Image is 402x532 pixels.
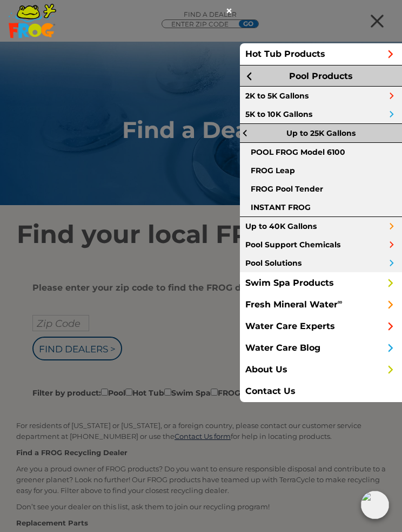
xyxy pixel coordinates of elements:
a: INSTANT FROG [240,198,402,216]
a: Pool Support Chemicals [240,235,402,254]
a: 5K to 10K Gallons [240,105,402,123]
a: 2K to 5K Gallons [240,87,402,105]
sup: ∞ [338,298,343,306]
a: Contact Us [240,380,402,402]
a: Up to 25K Gallons [240,123,402,143]
a: Hot Tub Products [240,43,402,65]
a: Water Care Experts [240,316,402,337]
img: openIcon [361,491,389,519]
a: Up to 40K Gallons [240,217,402,235]
a: FROG Leap [240,161,402,180]
a: POOL FROG Model 6100 [240,143,402,161]
a: About Us [240,359,402,380]
a: Pool Products [240,65,402,87]
a: Swim Spa Products [240,272,402,294]
a: Pool Solutions [240,254,402,272]
a: Fresh Mineral Water∞ [240,294,402,316]
a: Water Care Blog [240,337,402,359]
a: FROG Pool Tender [240,180,402,198]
